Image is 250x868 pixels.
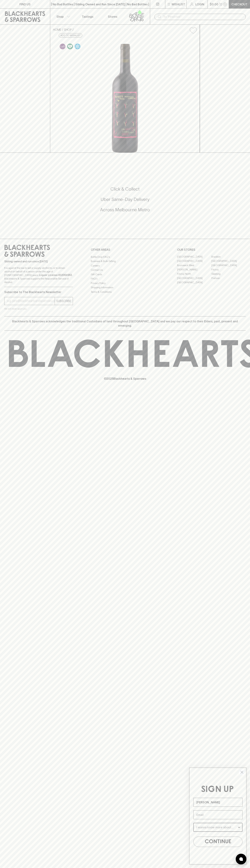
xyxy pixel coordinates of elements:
[211,263,246,268] a: [GEOGRAPHIC_DATA]
[188,26,198,35] button: Add to wishlist
[50,9,75,24] button: Shop
[4,172,246,232] div: Call to action block
[210,2,218,6] p: $0.00
[91,290,159,294] a: Terms & Conditions
[91,285,159,290] a: Shipping Information
[4,207,246,213] h5: Across Melbourne Metro
[74,43,81,50] a: Wonderful as is, but a slight chill will enhance the aromatics and give it a beautiful crunch.
[239,769,245,775] button: Close dialog
[201,785,234,794] span: SIGN UP
[59,43,66,50] a: Some may call it natural, others minimum intervention, either way, it’s hands off & maybe even a ...
[4,307,73,311] p: We will never spam you
[91,248,159,252] p: OTHER AREAS
[163,14,243,20] input: Try "Pinot noir"
[75,9,100,24] a: Tastings
[193,810,242,819] input: Email
[50,37,200,153] img: 29914.png
[56,14,64,19] p: Shop
[60,44,65,49] img: Lo-Fi
[196,823,237,832] input: I wanna know more about...
[4,260,73,263] p: Sibling owned and run since [DATE]
[19,2,31,6] p: FIND US
[53,28,61,31] a: HOME
[195,2,204,6] p: Login
[193,798,242,807] input: Name
[100,9,125,24] a: Stores
[91,272,159,276] a: Gift Cards
[177,272,211,276] a: Fitzroy North
[211,272,246,276] a: Geelong
[177,268,211,272] a: [PERSON_NAME]
[186,764,250,868] div: FLYOUT Form
[7,298,55,304] input: e.g. jane@blackheartsandsparrows.com.au
[64,28,72,31] a: SHOP
[177,280,211,285] a: [GEOGRAPHIC_DATA]
[4,266,73,284] p: It is against the law to sell or supply alcohol to, or to obtain alcohol on behalf of a person un...
[177,255,211,259] a: [GEOGRAPHIC_DATA]
[4,196,246,202] h5: Uber Same-Day Delivery
[211,259,246,263] a: [GEOGRAPHIC_DATA]
[55,297,73,305] button: SUBSCRIBE
[177,248,246,252] p: OUR STORES
[7,319,243,328] p: Blackhearts & Sparrows acknowledges the traditional Custodians of land throughout [GEOGRAPHIC_DAT...
[4,290,73,294] p: Subscribe to The Blackhearts Newsletter
[4,186,246,192] h5: Click & Collect
[91,255,159,259] a: Bottle Drop FAQ's
[91,277,159,281] a: FAQ's
[237,823,241,832] button: Show Options
[239,857,243,861] img: bubble-icon
[66,43,74,50] a: Made without the use of any animal products.
[224,3,226,5] p: 0
[82,14,93,19] p: Tastings
[67,44,73,49] img: Vegan
[56,299,71,303] p: SUBSCRIBE
[211,276,246,280] a: Prahran
[91,268,159,272] a: Contact Us
[211,268,246,272] a: Fitzroy
[211,255,246,259] a: Braddon
[39,274,72,276] strong: Liquor License #32064953
[91,281,159,285] a: Privacy Policy
[108,14,117,19] p: Stores
[231,2,247,6] p: Checkout
[75,44,80,49] img: Chilled Red
[193,837,242,847] button: CONTINUE
[172,2,185,6] p: Wishlist
[177,276,211,280] a: [GEOGRAPHIC_DATA]
[91,259,159,263] a: Business & Bulk Gifting
[177,259,211,263] a: [GEOGRAPHIC_DATA]
[177,263,211,268] a: Brunswick West
[59,33,82,38] button: Add to wishlist
[91,263,159,268] a: Careers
